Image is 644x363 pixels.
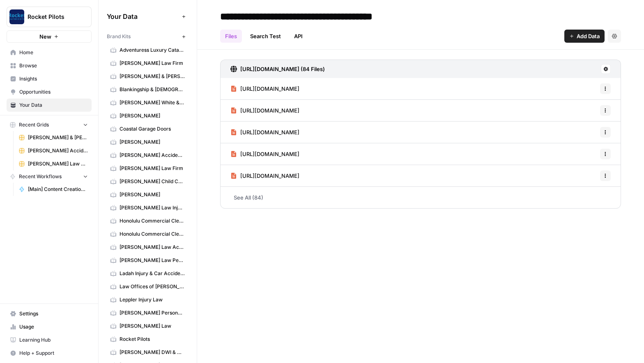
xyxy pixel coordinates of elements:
[120,99,185,106] span: [PERSON_NAME] White & [PERSON_NAME]
[15,183,92,196] a: [Main] Content Creation Article
[107,267,189,280] a: Ladah Injury & Car Accident Lawyers [GEOGRAPHIC_DATA]
[230,78,299,99] a: [URL][DOMAIN_NAME]
[7,7,92,27] button: Workspace: Rocket Pilots
[120,152,185,159] span: [PERSON_NAME] Accident Attorneys
[19,173,62,180] span: Recent Workflows
[9,9,24,24] img: Rocket Pilots Logo
[120,335,185,343] span: Rocket Pilots
[107,293,189,306] a: Leppler Injury Law
[19,349,88,357] span: Help + Support
[230,143,299,165] a: [URL][DOMAIN_NAME]
[220,30,242,43] a: Files
[240,65,325,73] h3: [URL][DOMAIN_NAME] (84 Files)
[7,320,92,333] a: Usage
[107,227,189,241] a: Honolulu Commercial Cleaning
[7,307,92,320] a: Settings
[107,319,189,333] a: [PERSON_NAME] Law
[19,323,88,331] span: Usage
[120,86,185,93] span: Blankingship & [DEMOGRAPHIC_DATA]
[7,347,92,360] button: Help + Support
[230,165,299,186] a: [URL][DOMAIN_NAME]
[28,134,88,141] span: [PERSON_NAME] & [PERSON_NAME] [US_STATE] Car Accident Lawyers
[577,32,600,40] span: Add Data
[28,13,77,21] span: Rocket Pilots
[120,125,185,133] span: Coastal Garage Doors
[28,160,88,168] span: [PERSON_NAME] Law Personal Injury & Car Accident Lawyers
[107,83,189,96] a: Blankingship & [DEMOGRAPHIC_DATA]
[240,128,299,136] span: [URL][DOMAIN_NAME]
[7,59,92,72] a: Browse
[107,346,189,359] a: [PERSON_NAME] DWI & Criminal Defense Lawyers
[107,136,189,149] a: [PERSON_NAME]
[7,119,92,131] button: Recent Grids
[120,309,185,317] span: [PERSON_NAME] Personal Injury and Car Accident Lawyers
[120,204,185,211] span: [PERSON_NAME] Law Injury & Car Accident Lawyers
[120,60,185,67] span: [PERSON_NAME] Law Firm
[240,85,299,93] span: [URL][DOMAIN_NAME]
[107,214,189,227] a: Honolulu Commercial Cleaning
[7,99,92,112] a: Your Data
[245,30,286,43] a: Search Test
[120,244,185,251] span: [PERSON_NAME] Law Accident Attorneys
[19,101,88,109] span: Your Data
[107,201,189,214] a: [PERSON_NAME] Law Injury & Car Accident Lawyers
[564,30,605,43] button: Add Data
[28,147,88,154] span: [PERSON_NAME] Accident Attorneys
[120,191,185,198] span: [PERSON_NAME]
[120,112,185,119] span: [PERSON_NAME]
[120,270,185,277] span: Ladah Injury & Car Accident Lawyers [GEOGRAPHIC_DATA]
[240,150,299,158] span: [URL][DOMAIN_NAME]
[107,333,189,346] a: Rocket Pilots
[15,131,92,144] a: [PERSON_NAME] & [PERSON_NAME] [US_STATE] Car Accident Lawyers
[15,157,92,170] a: [PERSON_NAME] Law Personal Injury & Car Accident Lawyers
[107,57,189,70] a: [PERSON_NAME] Law Firm
[120,283,185,290] span: Law Offices of [PERSON_NAME]
[107,254,189,267] a: [PERSON_NAME] Law Personal Injury & Car Accident Lawyer
[19,121,49,129] span: Recent Grids
[19,88,88,96] span: Opportunities
[107,280,189,293] a: Law Offices of [PERSON_NAME]
[240,172,299,180] span: [URL][DOMAIN_NAME]
[230,60,325,78] a: [URL][DOMAIN_NAME] (84 Files)
[107,11,179,21] span: Your Data
[39,32,51,41] span: New
[7,46,92,59] a: Home
[7,72,92,85] a: Insights
[120,230,185,238] span: Honolulu Commercial Cleaning
[19,336,88,344] span: Learning Hub
[107,44,189,57] a: Adventuress Luxury Catamaran
[107,149,189,162] a: [PERSON_NAME] Accident Attorneys
[19,310,88,317] span: Settings
[7,85,92,99] a: Opportunities
[289,30,308,43] a: API
[107,109,189,122] a: [PERSON_NAME]
[120,296,185,303] span: Leppler Injury Law
[240,106,299,115] span: [URL][DOMAIN_NAME]
[19,62,88,69] span: Browse
[107,96,189,109] a: [PERSON_NAME] White & [PERSON_NAME]
[19,75,88,83] span: Insights
[120,46,185,54] span: Adventuress Luxury Catamaran
[230,122,299,143] a: [URL][DOMAIN_NAME]
[120,178,185,185] span: [PERSON_NAME] Child Custody & Divorce Attorneys
[19,49,88,56] span: Home
[107,33,131,40] span: Brand Kits
[28,186,88,193] span: [Main] Content Creation Article
[120,349,185,356] span: [PERSON_NAME] DWI & Criminal Defense Lawyers
[15,144,92,157] a: [PERSON_NAME] Accident Attorneys
[120,73,185,80] span: [PERSON_NAME] & [PERSON_NAME] [US_STATE] Car Accident Lawyers
[107,306,189,319] a: [PERSON_NAME] Personal Injury and Car Accident Lawyers
[7,333,92,347] a: Learning Hub
[107,188,189,201] a: [PERSON_NAME]
[120,165,185,172] span: [PERSON_NAME] Law Firm
[230,100,299,121] a: [URL][DOMAIN_NAME]
[120,138,185,146] span: [PERSON_NAME]
[120,257,185,264] span: [PERSON_NAME] Law Personal Injury & Car Accident Lawyer
[7,170,92,183] button: Recent Workflows
[107,70,189,83] a: [PERSON_NAME] & [PERSON_NAME] [US_STATE] Car Accident Lawyers
[120,322,185,330] span: [PERSON_NAME] Law
[107,241,189,254] a: [PERSON_NAME] Law Accident Attorneys
[7,30,92,43] button: New
[107,122,189,136] a: Coastal Garage Doors
[107,162,189,175] a: [PERSON_NAME] Law Firm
